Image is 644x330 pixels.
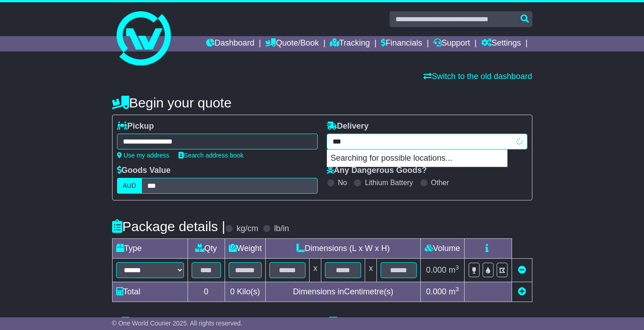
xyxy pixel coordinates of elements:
[421,239,465,259] td: Volume
[265,36,319,51] a: Quote/Book
[338,178,347,187] label: No
[365,178,413,187] label: Lithium Battery
[117,121,154,131] label: Pickup
[112,239,188,259] td: Type
[327,150,507,167] p: Searching for possible locations...
[266,239,421,259] td: Dimensions (L x W x H)
[481,36,521,51] a: Settings
[112,95,532,110] h4: Begin your quote
[365,259,377,282] td: x
[112,219,226,234] h4: Package details |
[112,320,243,327] span: © One World Courier 2025. All rights reserved.
[431,178,449,187] label: Other
[274,224,289,234] label: lb/in
[518,265,526,274] a: Remove this item
[423,72,532,81] a: Switch to the old dashboard
[225,282,266,302] td: Kilo(s)
[179,152,244,159] a: Search address book
[236,224,258,234] label: kg/cm
[117,152,169,159] a: Use my address
[426,287,447,296] span: 0.000
[188,239,225,259] td: Qty
[449,287,459,296] span: m
[310,259,321,282] td: x
[188,282,225,302] td: 0
[327,166,427,176] label: Any Dangerous Goods?
[381,36,422,51] a: Financials
[518,287,526,296] a: Add new item
[206,36,254,51] a: Dashboard
[230,287,235,296] span: 0
[117,166,171,176] label: Goods Value
[449,265,459,274] span: m
[456,264,459,271] sup: 3
[327,121,369,131] label: Delivery
[112,282,188,302] td: Total
[117,178,142,194] label: AUD
[225,239,266,259] td: Weight
[456,286,459,293] sup: 3
[327,134,527,149] typeahead: Please provide city
[330,36,370,51] a: Tracking
[426,265,447,274] span: 0.000
[266,282,421,302] td: Dimensions in Centimetre(s)
[433,36,470,51] a: Support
